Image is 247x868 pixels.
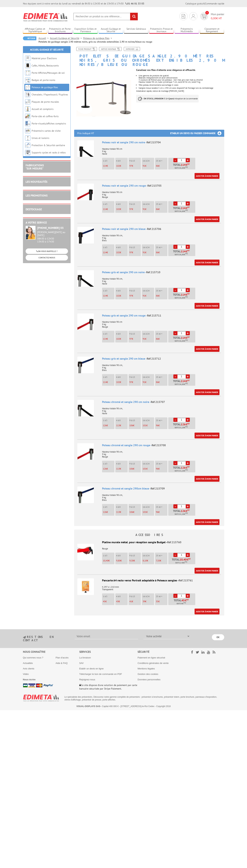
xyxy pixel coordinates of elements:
[116,295,128,297] p: €
[25,85,30,90] img: Poteaux de guidage files
[195,216,219,222] a: Ajouter à mon panier
[129,165,141,167] p: €
[103,338,114,340] p: €
[37,226,64,230] strong: [PHONE_NUMBER] 03
[195,346,219,352] a: Ajouter à mon panier
[25,63,30,68] img: Cafés, Hôtels, Restaurants
[173,201,177,206] a: -
[181,250,186,253] span: 114
[156,251,167,254] p: €
[103,381,107,384] span: 114
[26,207,42,211] a: DESTOCKAGE
[32,115,59,118] a: Porte-clés et coffres-forts
[186,336,187,339] span: €
[143,294,145,297] span: 91
[116,203,128,205] p: 4 à 8
[73,13,138,20] input: Rechercher un produit ou une référence...
[73,27,98,33] a: Exposition Grilles et Panneaux
[25,150,30,155] img: Supports cycles et racks à vélos
[173,245,177,249] a: -
[195,609,219,614] a: Ajouter à mon panier
[187,336,190,338] sup: HT
[116,333,128,335] p: 4 à 8
[116,251,128,254] p: €
[175,27,199,33] a: Présentoirs Multimédia
[156,295,167,297] p: €
[143,295,154,297] p: €
[169,163,195,169] p: Total
[156,160,167,162] p: 25 et +
[212,634,224,640] input: OK
[129,338,141,340] p: €
[136,68,196,72] strong: Canalisez vos files d'attente avec élégance et efficacité.
[25,77,30,83] img: Badges et porte-noms
[186,207,187,209] span: €
[143,160,154,162] p: 16 à 24
[129,164,132,167] span: 97
[195,476,219,482] a: Ajouter à mon panier
[195,568,219,574] a: Ajouter à mon panier
[77,400,94,417] img: Poteau chromé et sangle 290 cm noire
[185,383,188,385] sup: TTC
[156,333,167,335] p: 25 et +
[103,381,114,383] p: €
[32,93,68,96] a: Chevalets / Paperboard / Pupitres
[138,667,155,670] a: Mentions légales
[32,71,65,74] a: Porte-Affiches/Messages de sol
[138,662,169,664] a: Conditions générales de vente
[77,544,94,560] img: Platine murale métal. pour réception sangle Budget
[187,379,190,382] sup: HT
[181,336,186,339] span: 114
[25,70,30,75] img: Porte-Affiches/Messages de sol
[102,313,221,318] div: Poteau gris et sangle 290 cm rouge -
[103,251,107,254] span: 114
[116,381,120,384] span: 102
[103,208,107,211] span: 114
[38,37,50,40] a: Accueil
[178,297,184,299] span: 136,80
[143,337,145,340] span: 91
[32,122,66,125] a: Porte-visuels/affiches comptoirs
[124,27,148,33] a: Services Généraux
[151,400,165,404] span: Réf.215707
[156,294,158,297] span: 86
[38,40,152,43] li: Potelets de guidage sangle 2.90 mètres noirs, gris ou chromés extensibles 2,90 m noires/bleue ou ...
[147,140,161,144] span: Réf.215704
[102,270,221,274] div: Poteau gris et sangle 290 cm noire -
[143,289,154,292] p: 16 à 24
[186,418,190,422] a: +
[129,295,141,297] p: €
[116,294,120,297] span: 102
[102,400,221,404] div: Poteau chromé et sangle 290 cm noire -
[26,248,68,254] a: ON VOUS RAPPELLE ?
[186,594,190,598] a: +
[178,167,184,169] span: 136,80
[156,208,158,211] span: 86
[178,383,184,386] span: 136,80
[175,340,188,342] span: Soit €
[169,293,195,299] p: Total
[116,164,120,167] span: 102
[32,136,49,140] a: Urnes et isoloirs
[143,208,154,210] p: €
[48,27,73,33] a: Présentoirs et Porte-brochures
[99,47,122,51] a: Notice Montage
[23,656,43,659] a: Qui sommes nous ?
[102,357,221,361] div: Poteau gris et sangle 290 cm bleue -
[26,226,35,240] img: widget-service.jpg
[116,251,120,254] span: 102
[32,64,59,67] a: Cafés, Hôtels, Restaurants
[211,16,216,20] span: 0,00
[187,249,190,252] sup: HT
[26,194,47,197] a: LES PROMOTIONS
[182,14,185,19] img: devis rapide
[116,208,120,211] span: 102
[149,27,174,33] a: Présentoirs Presse et Journaux
[32,86,58,89] a: Poteaux de guidage files
[175,167,188,169] span: Soit €
[156,251,158,254] span: 86
[178,210,184,213] span: 136,80
[156,164,158,167] span: 86
[169,207,195,213] p: Total
[56,662,68,664] a: Aide & FAQ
